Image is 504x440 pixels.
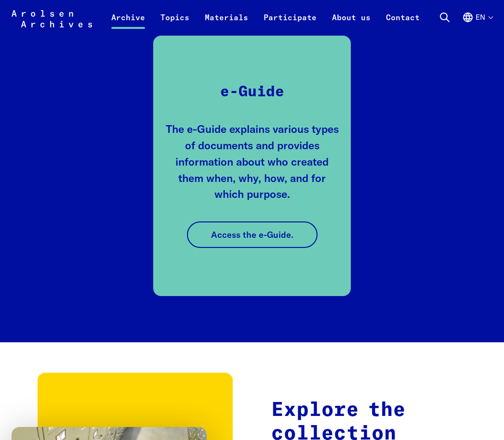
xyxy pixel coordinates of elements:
nav: Primary [104,6,427,29]
a: About us [324,12,378,35]
a: Participate [256,12,324,35]
a: Access the e-Guide. [187,221,318,248]
a: Materials [197,12,256,35]
span: Access the e-Guide. [211,228,293,241]
button: English, language selection [462,12,492,35]
a: Archive [104,12,153,35]
a: Contact [378,12,427,35]
h3: e-Guide [165,84,339,102]
p: The e-Guide explains various types of documents and provides information about who created them w... [165,121,339,202]
a: Topics [153,12,197,35]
